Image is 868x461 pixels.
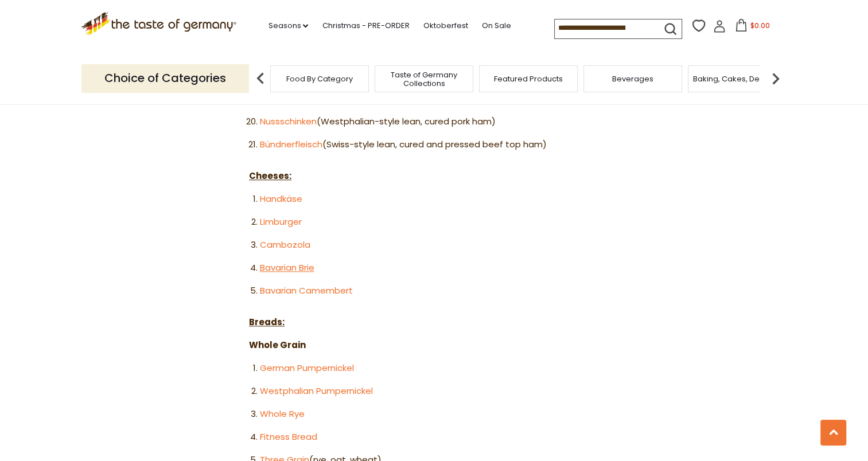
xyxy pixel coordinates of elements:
a: Limburger [260,216,302,228]
a: Bavarian Brie [260,261,314,274]
a: German Pumpernickel [260,362,354,374]
a: Nussschinken [260,115,317,127]
a: Seasons [268,19,308,32]
a: Beverages [612,75,653,83]
span: $0.00 [750,21,769,30]
button: $0.00 [728,19,777,36]
a: Christmas - PRE-ORDER [322,19,409,32]
a: Oktoberfest [423,19,468,32]
a: Baking, Cakes, Desserts [693,75,782,83]
a: On Sale [481,19,511,32]
img: previous arrow [249,67,272,90]
a: Cambozola [260,239,310,251]
a: Bavarian Camembert [260,284,353,296]
a: Fitness Bread [260,431,317,443]
a: Featured Products [494,75,563,83]
li: (Swiss-style lean, cured and pressed beef top ham) [260,138,619,152]
a: Westphalian Pumpernickel [260,385,373,397]
p: Choice of Categories [81,64,249,92]
a: Bündnerfleisch [260,138,322,150]
strong: Cheeses: [249,170,291,182]
li: (Westphalian-style lean, cured pork ham) [260,115,619,129]
strong: Whole Grain [249,339,306,351]
a: Food By Category [286,75,353,83]
a: Whole Rye [260,408,305,420]
a: Taste of Germany Collections [378,71,470,88]
img: next arrow [764,67,787,90]
a: Handkäse [260,193,302,205]
strong: Breads: [249,316,285,328]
